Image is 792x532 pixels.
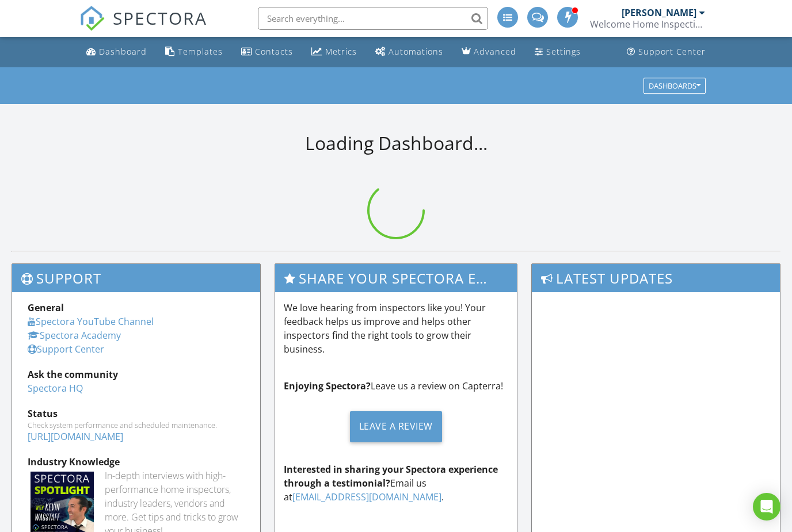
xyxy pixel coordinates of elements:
[474,46,516,57] div: Advanced
[284,462,508,504] p: Email us at .
[258,7,488,30] input: Search everything...
[28,315,154,328] a: Spectora YouTube Channel
[178,46,223,57] div: Templates
[28,420,245,430] div: Check system performance and scheduled maintenance.
[28,329,121,342] a: Spectora Academy
[79,16,207,40] a: SPECTORA
[284,379,508,393] p: Leave us a review on Capterra!
[161,41,227,63] a: Templates
[643,78,706,94] button: Dashboards
[12,264,260,292] h3: Support
[28,368,245,381] div: Ask the community
[590,18,705,30] div: Welcome Home Inspections, LLC.
[113,6,207,30] span: SPECTORA
[284,402,508,451] a: Leave a Review
[28,407,245,420] div: Status
[28,382,83,395] a: Spectora HQ
[292,491,441,503] a: [EMAIL_ADDRESS][DOMAIN_NAME]
[753,493,780,520] div: Open Intercom Messenger
[28,343,104,355] a: Support Center
[82,41,151,63] a: Dashboard
[532,264,780,292] h3: Latest Updates
[28,301,64,314] strong: General
[255,46,293,57] div: Contacts
[28,455,245,469] div: Industry Knowledge
[237,41,298,63] a: Contacts
[638,46,706,57] div: Support Center
[622,7,696,18] div: [PERSON_NAME]
[649,82,700,90] div: Dashboards
[457,41,521,63] a: Advanced
[325,46,357,57] div: Metrics
[284,380,371,392] strong: Enjoying Spectora?
[28,430,123,443] a: [URL][DOMAIN_NAME]
[284,463,498,489] strong: Interested in sharing your Spectora experience through a testimonial?
[530,41,585,63] a: Settings
[622,41,710,63] a: Support Center
[546,46,581,57] div: Settings
[371,41,448,63] a: Automations (Advanced)
[389,46,443,57] div: Automations
[79,6,105,31] img: The Best Home Inspection Software - Spectora
[275,264,516,292] h3: Share Your Spectora Experience
[350,411,442,442] div: Leave a Review
[284,301,508,356] p: We love hearing from inspectors like you! Your feedback helps us improve and helps other inspecto...
[99,46,147,57] div: Dashboard
[307,41,361,63] a: Metrics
